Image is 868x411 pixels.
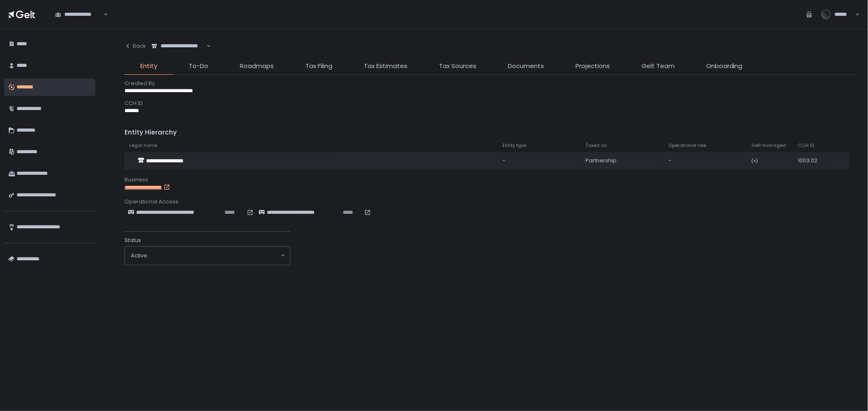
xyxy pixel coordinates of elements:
div: CCH ID [124,100,856,107]
span: Gelt managed [751,142,786,149]
span: Tax Estimates [364,61,407,71]
span: Legal name [129,142,157,149]
div: Created By [124,80,856,87]
span: Taxed as [585,142,607,149]
div: - [668,157,741,164]
span: Tax Filing [305,61,332,71]
div: Search for option [125,247,290,265]
span: Tax Sources [439,61,476,71]
div: Back [124,42,146,50]
span: Entity [140,61,157,71]
span: CCH ID [798,142,814,149]
span: Documents [508,61,544,71]
div: 1003.02 [798,157,826,164]
span: Entity type [502,142,526,149]
span: To-Do [189,61,208,71]
span: Roadmaps [240,61,274,71]
input: Search for option [147,252,280,260]
span: Projections [575,61,610,71]
div: Search for option [50,5,108,23]
div: Search for option [146,37,211,55]
div: Entity Hierarchy [124,128,856,137]
span: Operational role [668,142,706,149]
div: Partnership [585,157,658,164]
span: Gelt Team [641,61,675,71]
button: Back [124,37,146,55]
div: Operational Access [124,198,856,205]
input: Search for option [205,42,206,50]
span: active [131,252,147,259]
div: - [502,157,575,164]
span: Status [124,237,141,244]
span: Onboarding [706,61,743,71]
div: Business [124,176,856,183]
